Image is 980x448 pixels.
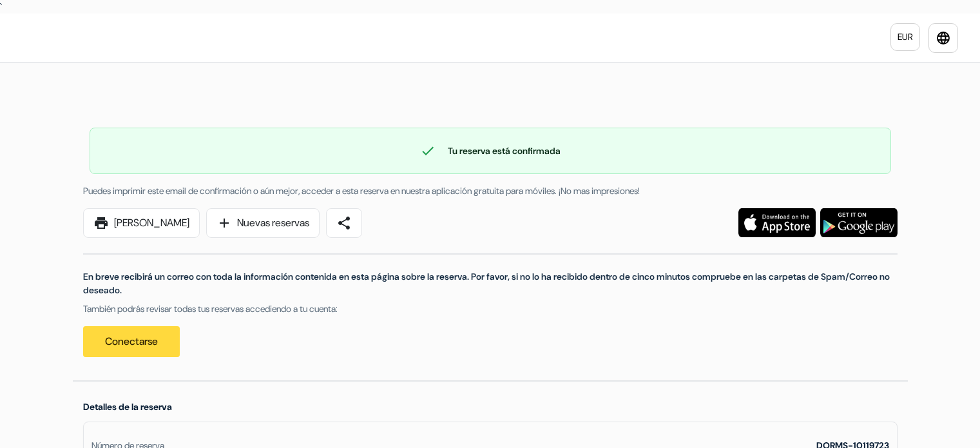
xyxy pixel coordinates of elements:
span: Puedes imprimir este email de confirmación o aún mejor, acceder a esta reserva en nuestra aplicac... [83,185,640,197]
img: Descarga la aplicación gratuita [820,208,898,237]
img: Albergues.com [15,22,159,54]
img: Descarga la aplicación gratuita [738,208,816,237]
span: print [93,215,109,231]
i: language [936,30,951,46]
p: También podrás revisar todas tus reservas accediendo a tu cuenta: [83,302,898,316]
a: share [326,208,362,238]
a: Conectarse [83,326,180,357]
p: En breve recibirá un correo con toda la información contenida en esta página sobre la reserva. Po... [83,270,898,297]
a: EUR [890,23,920,51]
span: check [420,143,436,159]
span: Detalles de la reserva [83,401,172,413]
div: Tu reserva está confirmada [90,143,890,159]
a: print[PERSON_NAME] [83,208,200,238]
span: share [336,215,352,231]
a: addNuevas reservas [206,208,320,238]
a: language [928,23,958,53]
span: add [216,215,232,231]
